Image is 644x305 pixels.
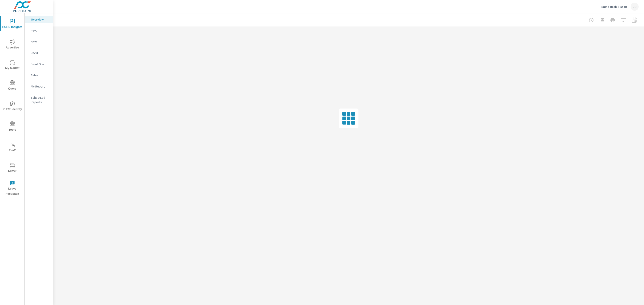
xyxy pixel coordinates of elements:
span: My Market [2,60,23,71]
div: PIPA [25,27,53,34]
span: PURE Identity [2,101,23,112]
p: Sales [31,73,49,77]
div: Sales [25,72,53,79]
span: PURE Insights [2,19,23,30]
div: Scheduled Reports [25,94,53,105]
div: New [25,38,53,45]
div: nav menu [0,13,24,198]
span: Tier2 [2,142,23,153]
span: Advertise [2,39,23,50]
p: Fixed Ops [31,62,49,66]
p: My Report [31,84,49,89]
span: Tools [2,121,23,132]
p: New [31,40,49,44]
div: My Report [25,83,53,90]
p: Used [31,51,49,55]
span: Query [2,80,23,91]
span: Driver [2,163,23,173]
div: JD [631,3,639,11]
div: Used [25,50,53,56]
span: Leave Feedback [2,180,23,196]
p: Scheduled Reports [31,95,49,104]
div: Overview [25,16,53,23]
p: Overview [31,17,49,22]
div: Fixed Ops [25,61,53,67]
p: Round Rock Nissan [600,5,627,9]
p: PIPA [31,28,49,33]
